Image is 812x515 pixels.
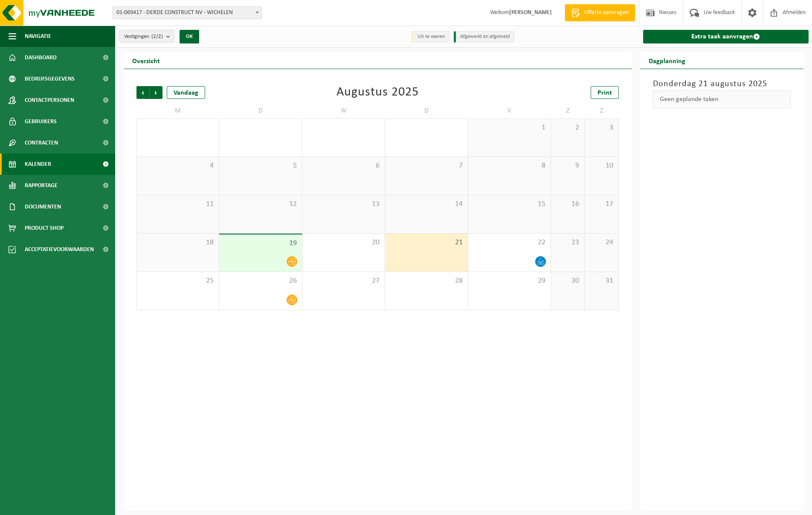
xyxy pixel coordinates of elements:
span: Navigatie [25,26,51,47]
td: W [302,103,385,119]
span: Contracten [25,132,58,153]
span: 29 [473,276,546,286]
li: Uit te voeren [411,31,449,43]
span: Acceptatievoorwaarden [25,239,94,260]
span: Offerte aanvragen [582,9,631,17]
button: Vestigingen(2/2) [119,30,174,43]
td: M [136,103,219,119]
td: Z [551,103,585,119]
span: 9 [555,161,580,171]
span: 1 [473,123,546,133]
span: Kalender [25,153,51,175]
td: D [219,103,302,119]
h3: Donderdag 21 augustus 2025 [653,78,791,90]
span: 6 [307,161,380,171]
span: 24 [589,238,614,247]
span: Documenten [25,196,61,217]
span: 25 [141,276,215,286]
td: Z [585,103,618,119]
span: 3 [589,123,614,133]
span: Rapportage [25,175,58,196]
div: Vandaag [167,86,205,99]
span: 2 [555,123,580,133]
span: Gebruikers [25,111,57,132]
a: Offerte aanvragen [565,4,635,21]
td: D [385,103,468,119]
span: 14 [389,200,463,209]
span: 5 [223,161,297,171]
span: 30 [555,276,580,286]
span: 16 [555,200,580,209]
span: 01-069417 - DERDE CONSTRUCT NV - WICHELEN [113,7,261,19]
h2: Overzicht [124,52,168,69]
span: Contactpersonen [25,90,74,111]
span: Print [597,90,612,96]
span: Volgende [150,86,162,99]
div: Geen geplande taken [653,90,791,108]
span: 23 [555,238,580,247]
a: Extra taak aanvragen [643,30,809,43]
count: (2/2) [151,34,163,39]
span: 31 [589,276,614,286]
span: 28 [389,276,463,286]
li: Afgewerkt en afgemeld [454,31,514,43]
span: 8 [473,161,546,171]
h2: Dagplanning [640,52,694,69]
span: Bedrijfsgegevens [25,68,75,90]
span: 22 [473,238,546,247]
span: 13 [307,200,380,209]
span: 18 [141,238,215,247]
a: Print [591,86,619,99]
td: V [468,103,551,119]
span: 11 [141,200,215,209]
span: 19 [223,239,297,248]
span: 12 [223,200,297,209]
span: 27 [307,276,380,286]
span: 7 [389,161,463,171]
span: 20 [307,238,380,247]
span: Vorige [136,86,149,99]
span: Dashboard [25,47,57,68]
span: 15 [473,200,546,209]
span: 17 [589,200,614,209]
span: 26 [223,276,297,286]
button: OK [180,30,199,43]
div: Augustus 2025 [336,86,419,99]
span: 10 [589,161,614,171]
span: Vestigingen [124,30,163,43]
span: Product Shop [25,217,64,239]
span: 4 [141,161,215,171]
strong: [PERSON_NAME] [509,9,552,16]
span: 21 [389,238,463,247]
